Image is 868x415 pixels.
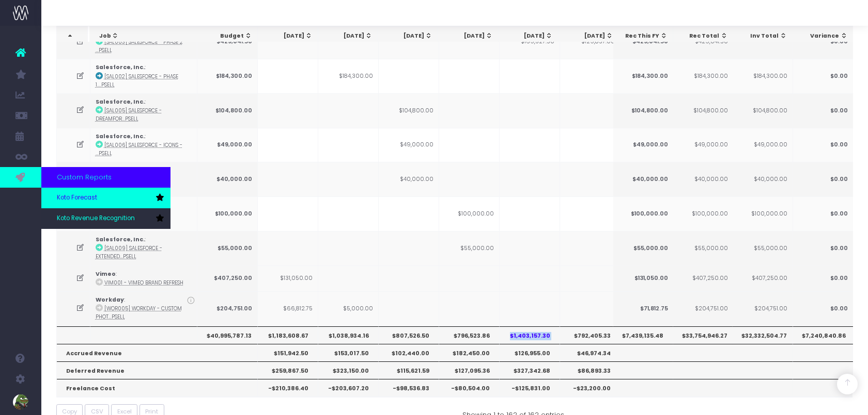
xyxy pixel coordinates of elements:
[379,344,439,361] th: $102,440.00
[197,93,258,128] td: $104,800.00
[41,208,171,229] a: Koto Revenue Recognition
[57,344,258,361] th: Accrued Revenue
[57,379,258,396] th: Freelance Cost
[559,26,618,46] th: Sep 25: activate to sort column ascending
[793,291,853,326] td: $0.00
[318,344,379,361] th: $153,017.50
[379,162,439,196] td: $40,000.00
[793,231,853,265] td: $0.00
[802,32,848,40] div: Variance
[673,291,733,326] td: $204,751.00
[318,59,379,93] td: $184,300.00
[96,73,178,88] abbr: [SAL002] Salesforce - Phase 1.5 Pressure Test - Brand - Upsell
[318,361,379,379] th: $323,150.00
[500,344,560,361] th: $126,955.00
[96,107,162,122] abbr: [SAL005] Salesforce - Dreamforce Theme - Brand - Upsell
[613,93,673,128] td: $104,800.00
[673,26,733,46] th: Rec Total: activate to sort column ascending
[793,162,853,196] td: $0.00
[198,26,258,46] th: Budget: activate to sort column ascending
[258,265,318,291] td: $131,050.00
[379,326,439,344] th: $807,526.50
[197,326,258,344] th: $40,995,787.13
[613,162,673,196] td: $40,000.00
[439,379,500,396] th: -$80,504.00
[732,93,793,128] td: $104,800.00
[673,231,733,265] td: $55,000.00
[318,379,379,396] th: -$203,607.20
[90,162,197,196] td: :
[90,231,197,265] td: :
[388,32,432,40] div: [DATE]
[90,128,197,162] td: :
[732,162,793,196] td: $40,000.00
[742,32,787,40] div: Inv Total
[90,291,197,326] td: :
[96,98,145,106] strong: Salesforce, Inc.
[732,231,793,265] td: $55,000.00
[379,361,439,379] th: $115,621.59
[197,265,258,291] td: $407,250.00
[732,326,793,344] th: $32,332,504.77
[96,270,116,278] strong: Vimeo
[197,231,258,265] td: $55,000.00
[732,291,793,326] td: $204,751.00
[439,344,500,361] th: $182,450.00
[96,305,182,320] abbr: [WOR005] Workday - Custom Photoshoot - Upsell
[499,26,559,46] th: Aug 25: activate to sort column ascending
[96,142,182,157] abbr: [SAL006] Salesforce - Icons - Brand - Upsell
[500,361,560,379] th: $327,342.68
[732,59,793,93] td: $184,300.00
[96,236,145,243] strong: Salesforce, Inc.
[613,59,673,93] td: $184,300.00
[673,196,733,231] td: $100,000.00
[732,128,793,162] td: $49,000.00
[793,93,853,128] td: $0.00
[500,326,560,344] th: $1,403,157.30
[318,26,378,46] th: May 25: activate to sort column ascending
[793,265,853,291] td: $0.00
[673,128,733,162] td: $49,000.00
[318,326,379,344] th: $1,038,934.16
[439,231,500,265] td: $55,000.00
[258,361,318,379] th: $259,867.50
[90,93,197,128] td: :
[318,291,379,326] td: $5,000.00
[197,196,258,231] td: $100,000.00
[96,245,162,260] abbr: [SAL009] Salesforce - Extended July Support - Brand - Upsell
[267,32,312,40] div: [DATE]
[613,26,673,46] th: Rec This FY: activate to sort column ascending
[197,291,258,326] td: $204,751.00
[613,326,673,344] th: $7,439,135.48
[683,32,727,40] div: Rec Total
[90,265,197,291] td: :
[793,326,853,344] th: $7,240,840.86
[673,162,733,196] td: $40,000.00
[500,379,560,396] th: -$125,831.00
[560,379,621,396] th: -$23,200.00
[57,193,97,203] span: Koto Forecast
[508,32,553,40] div: [DATE]
[793,196,853,231] td: $0.00
[447,32,492,40] div: [DATE]
[673,326,733,344] th: $33,754,946.27
[793,59,853,93] td: $0.00
[560,326,621,344] th: $792,405.33
[99,32,194,40] div: Job
[438,26,498,46] th: Jul 25: activate to sort column ascending
[560,344,621,361] th: $46,974.34
[793,26,854,46] th: Variance: activate to sort column ascending
[793,128,853,162] td: $0.00
[613,128,673,162] td: $49,000.00
[613,196,673,231] td: $100,000.00
[57,172,112,182] span: Custom Reports
[613,231,673,265] td: $55,000.00
[378,26,438,46] th: Jun 25: activate to sort column ascending
[673,59,733,93] td: $184,300.00
[258,326,318,344] th: $1,183,608.67
[439,361,500,379] th: $127,095.36
[258,379,318,396] th: -$210,386.40
[197,162,258,196] td: $40,000.00
[439,326,500,344] th: $796,523.86
[104,279,183,286] abbr: VIM001 - Vimeo Brand Refresh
